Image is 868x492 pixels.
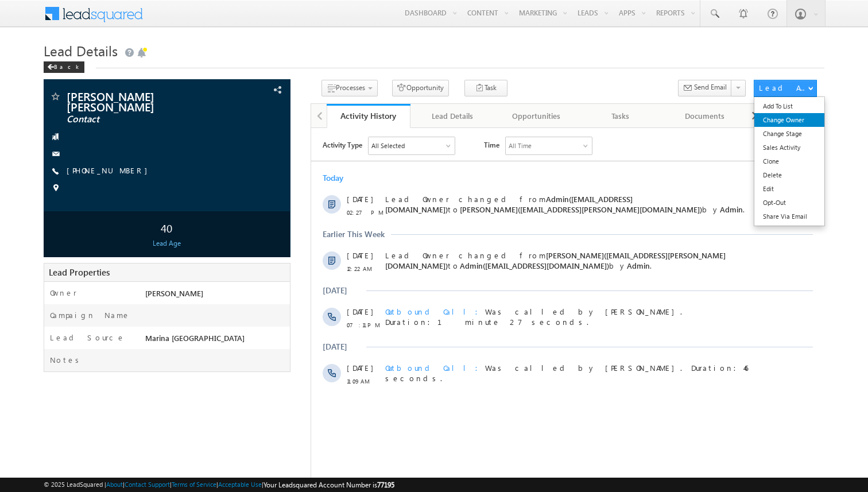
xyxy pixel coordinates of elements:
[60,13,94,23] div: All Selected
[754,99,824,113] a: Add To List
[50,310,130,320] label: Campaign Name
[67,165,153,177] span: [PHONE_NUMBER]
[495,104,579,128] a: Opportunities
[36,79,70,90] span: 02:27 PM
[172,481,216,488] a: Terms of Service
[106,481,123,488] a: About
[327,104,411,128] a: Activity History
[149,76,391,86] span: [PERSON_NAME]([EMAIL_ADDRESS][PERSON_NAME][DOMAIN_NAME])
[420,109,485,123] div: Lead Details
[504,109,569,123] div: Opportunities
[11,157,49,168] div: [DATE]
[218,481,262,488] a: Acceptable Use
[142,332,290,348] div: Marina [GEOGRAPHIC_DATA]
[11,101,73,111] div: Earlier This Week
[50,355,83,365] label: Notes
[410,104,495,128] a: Lead Details
[74,179,174,188] span: Outbound Call
[197,13,220,23] div: All Time
[754,210,824,223] a: Share Via Email
[67,114,220,125] span: Contact
[754,168,824,182] a: Delete
[754,196,824,210] a: Opt-Out
[672,109,737,123] div: Documents
[409,76,432,86] span: Admin
[678,80,732,96] button: Send Email
[125,481,170,488] a: Contact Support
[74,66,433,86] span: Lead Owner changed from to by .
[44,41,118,60] span: Lead Details
[74,235,437,255] span: Was called by [PERSON_NAME]. Duration:46 seconds.
[335,110,402,121] div: Activity History
[11,9,51,26] span: Activity Type
[67,91,220,111] span: [PERSON_NAME] [PERSON_NAME]
[754,141,824,154] a: Sales Activity
[377,481,394,489] span: 77195
[74,179,371,199] span: Was called by [PERSON_NAME]. Duration:1 minute 27 seconds.
[263,481,394,489] span: Your Leadsquared Account Number is
[694,82,727,92] span: Send Email
[754,154,824,168] a: Clone
[36,235,61,245] span: [DATE]
[754,113,824,127] a: Change Owner
[57,9,144,26] div: All Selected
[74,122,414,142] span: [PERSON_NAME]([EMAIL_ADDRESS][PERSON_NAME][DOMAIN_NAME])
[754,182,824,196] a: Edit
[321,80,378,96] button: Processes
[392,80,449,96] button: Opportunity
[74,122,414,142] span: Lead Owner changed from to by .
[36,192,70,202] span: 07:11 PM
[759,83,808,93] div: Lead Actions
[173,9,188,26] span: Time
[588,109,653,123] div: Tasks
[754,80,817,97] button: Lead Actions
[46,217,287,238] div: 40
[44,61,90,71] a: Back
[11,45,49,55] div: Today
[663,104,747,128] a: Documents
[36,122,61,133] span: [DATE]
[36,179,61,189] span: [DATE]
[50,288,77,298] label: Owner
[336,83,365,92] span: Processes
[49,266,110,278] span: Lead Properties
[46,238,287,249] div: Lead Age
[464,80,507,96] button: Task
[74,235,174,245] span: Outbound Call
[11,214,49,224] div: [DATE]
[74,66,321,86] span: Admin([EMAIL_ADDRESS][DOMAIN_NAME])
[579,104,663,128] a: Tasks
[36,248,70,258] span: 11:09 AM
[36,135,70,146] span: 12:22 AM
[149,133,298,142] span: Admin([EMAIL_ADDRESS][DOMAIN_NAME])
[44,61,84,73] div: Back
[44,479,394,490] span: © 2025 LeadSquared | | | | |
[36,66,61,76] span: [DATE]
[145,288,203,298] span: [PERSON_NAME]
[316,133,339,142] span: Admin
[754,127,824,141] a: Change Stage
[50,332,125,343] label: Lead Source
